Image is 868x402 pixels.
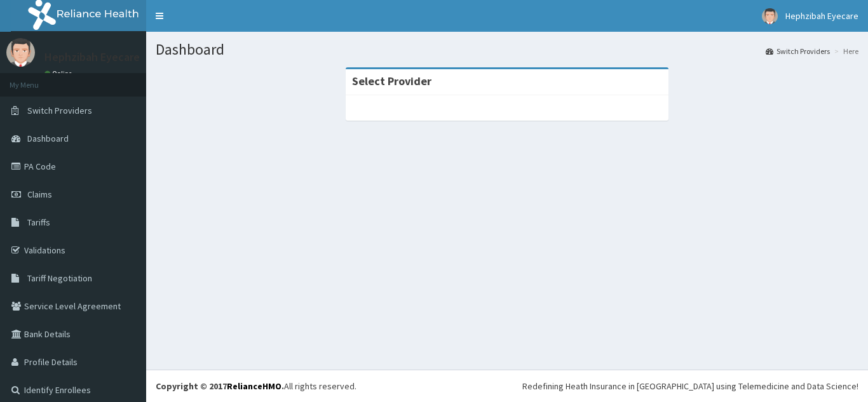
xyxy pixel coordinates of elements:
a: RelianceHMO [227,380,281,392]
span: Dashboard [27,133,69,144]
span: Switch Providers [27,105,92,116]
footer: All rights reserved. [146,370,868,402]
li: Here [831,46,858,57]
strong: Copyright © 2017 . [156,380,284,392]
img: User Image [6,38,35,67]
span: Tariff Negotiation [27,272,92,284]
p: Hephzibah Eyecare [44,51,140,63]
span: Hephzibah Eyecare [785,10,858,22]
span: Tariffs [27,217,50,228]
a: Online [44,69,75,78]
strong: Select Provider [352,74,431,88]
h1: Dashboard [156,41,858,58]
span: Claims [27,189,52,200]
a: Switch Providers [766,46,830,57]
img: User Image [762,8,778,24]
div: Redefining Heath Insurance in [GEOGRAPHIC_DATA] using Telemedicine and Data Science! [522,380,858,392]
